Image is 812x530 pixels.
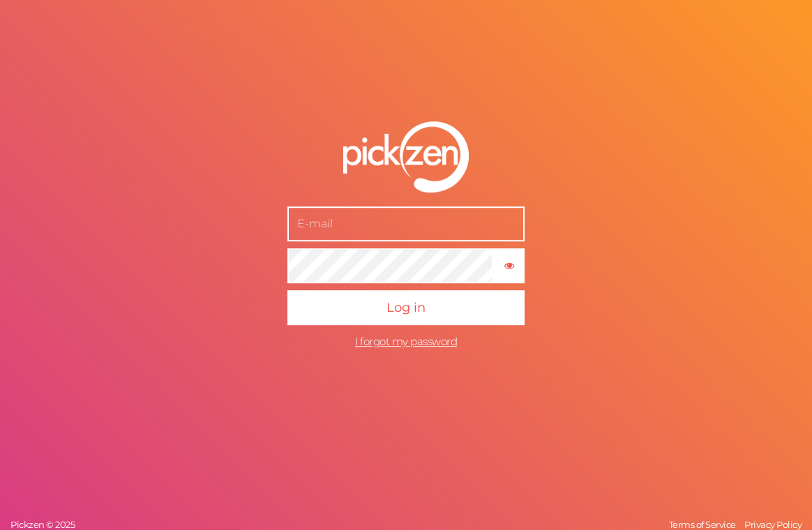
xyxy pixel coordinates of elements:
[287,206,525,241] input: E-mail
[744,519,802,530] span: Privacy Policy
[355,335,457,348] a: I forgot my password
[666,519,739,530] a: Terms of Service
[287,290,525,325] button: Log in
[669,519,736,530] span: Terms of Service
[386,300,426,315] span: Log in
[7,519,78,530] a: Pickzen © 2025
[741,519,805,530] a: Privacy Policy
[343,121,469,192] img: pz-logo-white.png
